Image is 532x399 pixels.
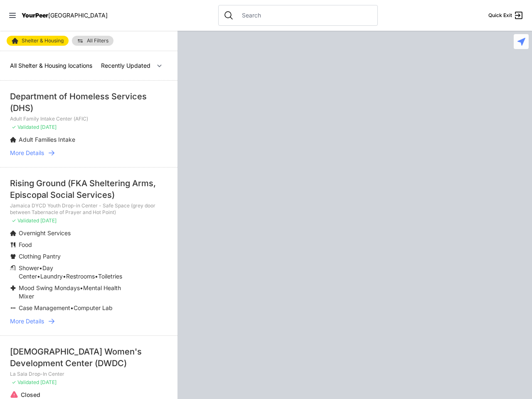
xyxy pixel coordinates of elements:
[12,217,39,224] span: ✓ Validated
[19,304,70,311] span: Case Management
[21,391,148,399] p: Closed
[10,371,167,377] p: La Sala Drop-In Center
[22,13,108,18] a: YourPeer[GEOGRAPHIC_DATA]
[40,379,57,385] span: [DATE]
[80,284,83,291] span: •
[72,36,113,46] a: All Filters
[488,10,524,20] a: Quick Exit
[74,304,113,311] span: Computer Lab
[48,12,108,19] span: [GEOGRAPHIC_DATA]
[19,241,32,248] span: Food
[87,38,108,43] span: All Filters
[10,317,167,325] a: More Details
[12,124,39,130] span: ✓ Validated
[37,273,40,280] span: •
[40,273,63,280] span: Laundry
[19,264,39,271] span: Shower
[10,149,44,157] span: More Details
[40,124,57,130] span: [DATE]
[10,91,167,114] div: Department of Homeless Services (DHS)
[10,346,167,369] div: [DEMOGRAPHIC_DATA] Women's Development Center (DWDC)
[66,273,95,280] span: Restrooms
[98,273,122,280] span: Toiletries
[488,12,512,19] span: Quick Exit
[70,304,74,311] span: •
[22,38,64,43] span: Shelter & Housing
[19,284,80,291] span: Mood Swing Mondays
[95,273,98,280] span: •
[19,253,61,260] span: Clothing Pantry
[10,149,167,157] a: More Details
[19,229,71,236] span: Overnight Services
[19,136,75,143] span: Adult Families Intake
[10,202,167,216] p: Jamaica DYCD Youth Drop-in Center - Safe Space (grey door between Tabernacle of Prayer and Hot Po...
[40,217,57,224] span: [DATE]
[10,177,167,201] div: Rising Ground (FKA Sheltering Arms, Episcopal Social Services)
[39,264,42,271] span: •
[7,36,69,46] a: Shelter & Housing
[63,273,66,280] span: •
[237,11,372,20] input: Search
[10,116,167,122] p: Adult Family Intake Center (AFIC)
[10,62,92,69] span: All Shelter & Housing locations
[22,12,48,19] span: YourPeer
[10,317,44,325] span: More Details
[12,379,39,385] span: ✓ Validated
